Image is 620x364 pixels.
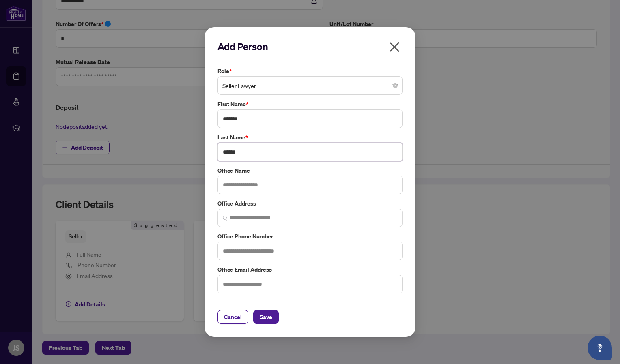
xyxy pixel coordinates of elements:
[388,41,401,54] span: close
[217,265,403,274] label: Office Email Address
[217,166,403,175] label: Office Name
[217,66,403,75] label: Role
[217,40,403,53] h2: Add Person
[260,310,272,323] span: Save
[217,133,403,142] label: Last Name
[217,100,403,109] label: First Name
[224,310,242,323] span: Cancel
[217,310,248,324] button: Cancel
[217,199,403,208] label: Office Address
[217,232,403,241] label: Office Phone Number
[393,83,398,88] span: close-circle
[222,78,398,93] span: Seller Lawyer
[588,336,612,360] button: Open asap
[223,216,228,221] img: search_icon
[253,310,279,324] button: Save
